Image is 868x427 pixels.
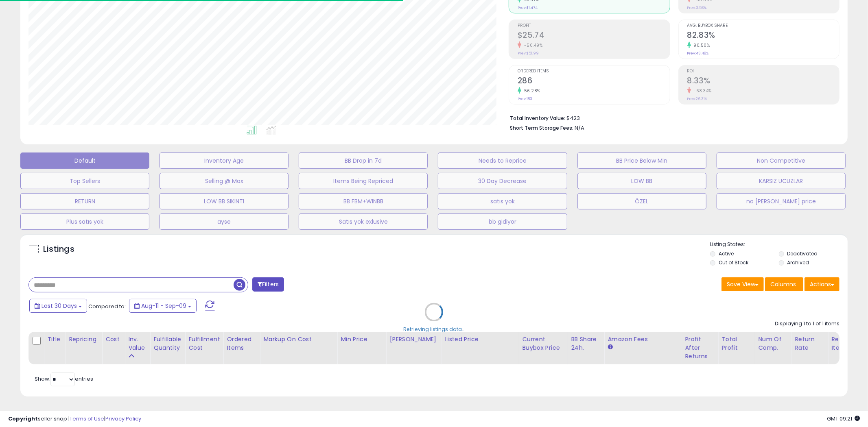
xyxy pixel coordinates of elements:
[687,5,707,10] small: Prev: 3.53%
[687,69,839,74] span: ROI
[518,24,669,28] span: Profit
[518,51,539,56] small: Prev: $51.99
[8,415,38,423] strong: Copyright
[20,213,149,230] button: Plus satıs yok
[160,213,289,230] button: ayse
[160,152,289,169] button: Inventory Age
[575,124,584,132] span: N/A
[687,76,839,87] h2: 8.33%
[70,415,104,423] a: Terms of Use
[8,415,141,423] div: seller snap | |
[521,42,543,48] small: -50.49%
[510,124,573,131] b: Short Term Storage Fees:
[160,193,289,209] button: LOW BB SIKINTI
[717,193,846,209] button: no [PERSON_NAME] price
[510,113,833,122] li: $423
[438,213,567,230] button: bb gidiyor
[687,30,839,41] h2: 82.83%
[521,88,540,94] small: 56.28%
[20,152,149,169] button: Default
[20,193,149,209] button: RETURN
[687,51,709,56] small: Prev: 43.48%
[299,152,428,169] button: BB Drop in 7d
[510,115,565,122] b: Total Inventory Value:
[577,152,706,169] button: BB Price Below Min
[518,76,669,87] h2: 286
[105,415,141,423] a: Privacy Policy
[691,42,710,48] small: 90.50%
[518,30,669,41] h2: $25.74
[438,193,567,209] button: satıs yok
[827,415,860,423] span: 2025-10-10 09:21 GMT
[438,152,567,169] button: Needs to Reprice
[577,193,706,209] button: ÖZEL
[717,152,846,169] button: Non Competitive
[518,96,532,101] small: Prev: 183
[691,88,712,94] small: -68.34%
[687,96,708,101] small: Prev: 26.31%
[160,173,289,189] button: Selling @ Max
[577,173,706,189] button: LOW BB
[299,213,428,230] button: Satıs yok exlusive
[438,173,567,189] button: 30 Day Decrease
[717,173,846,189] button: KARSIZ UCUZLAR
[404,326,465,333] div: Retrieving listings data..
[518,69,669,74] span: Ordered Items
[299,173,428,189] button: Items Being Repriced
[518,5,538,10] small: Prev: $1,474
[687,24,839,28] span: Avg. Buybox Share
[20,173,149,189] button: Top Sellers
[299,193,428,209] button: BB FBM+WINBB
